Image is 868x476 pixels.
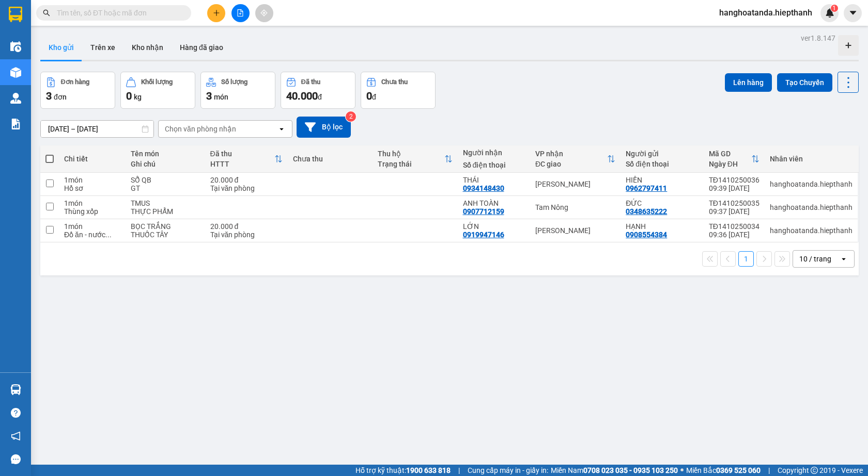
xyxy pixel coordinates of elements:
div: Mã GD [709,150,751,158]
div: GT [131,184,199,192]
button: Khối lượng0kg [120,72,195,109]
div: 1 món [64,199,120,207]
div: Người gửi [626,150,699,158]
button: Trên xe [82,35,123,60]
span: món [214,93,228,101]
strong: 0708 023 035 - 0935 103 250 [583,466,678,474]
div: HẠNH [626,222,699,231]
div: 09:39 [DATE] [709,184,760,192]
span: 0 [126,90,132,102]
div: Đồ ăn - nước uống [64,231,120,239]
button: Hàng đã giao [172,35,231,60]
svg: open [840,255,848,263]
div: Khối lượng [141,78,173,86]
button: caret-down [844,4,862,22]
div: 0919947146 [463,231,504,239]
svg: open [277,125,286,133]
th: Toggle SortBy [205,145,288,173]
input: Select a date range. [41,121,153,137]
button: Số lượng3món [200,72,275,109]
span: đ [372,93,376,101]
div: Đã thu [301,78,320,86]
span: hanghoatanda.hiepthanh [711,6,820,19]
div: 1 món [64,176,120,184]
th: Toggle SortBy [530,145,621,173]
div: THÁI [463,176,525,184]
div: 0908554384 [626,231,667,239]
div: HIỀN [626,176,699,184]
span: | [768,465,770,476]
div: ĐỨC [626,199,699,207]
span: caret-down [848,8,858,18]
strong: 1900 633 818 [406,466,451,474]
div: Ngày ĐH [709,160,751,168]
button: Tạo Chuyến [777,73,832,92]
div: 09:36 [DATE] [709,231,760,239]
span: search [43,9,50,17]
button: Đơn hàng3đơn [40,72,115,109]
img: warehouse-icon [10,41,21,52]
span: 3 [46,90,52,102]
span: copyright [811,467,818,474]
div: TMUS [131,199,199,207]
div: hanghoatanda.hiepthanh [770,180,853,188]
div: Tạo kho hàng mới [838,35,859,56]
div: 1 món [64,222,120,231]
button: aim [255,4,273,22]
div: Tên món [131,150,199,158]
div: ver 1.8.147 [801,32,835,44]
div: THUỐC TÂY [131,231,199,239]
div: TĐ1410250036 [709,176,760,184]
div: Tam Nông [535,203,615,211]
span: aim [260,9,268,17]
div: [PERSON_NAME] [535,226,615,235]
div: 0934148430 [463,184,504,192]
button: Chưa thu0đ [361,72,436,109]
div: Số lượng [221,78,247,86]
button: 1 [738,251,754,267]
span: | [458,465,460,476]
div: Đơn hàng [61,78,89,86]
div: hanghoatanda.hiepthanh [770,203,853,211]
div: 0907712159 [463,207,504,216]
div: TĐ1410250034 [709,222,760,231]
div: Đã thu [210,150,275,158]
button: Lên hàng [725,73,772,92]
div: 20.000 đ [210,176,283,184]
div: Trạng thái [378,160,444,168]
div: Thu hộ [378,150,444,158]
div: HTTT [210,160,275,168]
div: Nhân viên [770,155,853,163]
button: file-add [231,4,250,22]
div: Chọn văn phòng nhận [165,124,236,134]
button: Đã thu40.000đ [281,72,355,109]
span: ... [105,231,112,239]
span: ⚪️ [680,468,684,472]
button: Kho gửi [40,35,82,60]
span: đ [318,93,322,101]
span: 3 [206,90,212,102]
div: Tại văn phòng [210,184,283,192]
span: plus [213,9,220,17]
div: Chưa thu [381,78,408,86]
div: THỰC PHẨM [131,207,199,216]
span: question-circle [11,408,21,418]
div: ĐC giao [535,160,607,168]
div: Chưa thu [293,155,367,163]
span: Miền Bắc [686,465,761,476]
span: Cung cấp máy in - giấy in: [468,465,548,476]
div: SỔ QB [131,176,199,184]
button: plus [207,4,225,22]
sup: 1 [831,5,838,12]
div: BỌC TRẮNG [131,222,199,231]
div: ANH TOÀN [463,199,525,207]
div: 09:37 [DATE] [709,207,760,216]
div: VP nhận [535,150,607,158]
div: hanghoatanda.hiepthanh [770,226,853,235]
button: Bộ lọc [297,117,351,138]
div: 0348635222 [626,207,667,216]
div: Số điện thoại [626,160,699,168]
span: đơn [54,93,67,101]
span: Miền Nam [551,465,678,476]
div: Chi tiết [64,155,120,163]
